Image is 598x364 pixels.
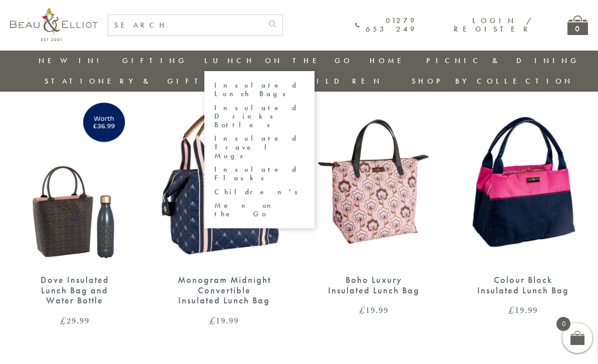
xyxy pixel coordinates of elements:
a: New in! [39,56,106,66]
a: Picnic & Dining [426,56,579,66]
img: Monogram Midnight Convertible Lunch Bag [160,98,289,265]
a: Home [370,56,410,66]
a: Login / Register [454,16,532,34]
a: 01279 653 249 [355,17,417,34]
div: Dove Insulated Lunch Bag and Water Bottle [28,275,122,306]
img: Boho Luxury Insulated Lunch Bag [309,98,439,265]
bdi: 19.99 [508,304,538,316]
a: Monogram Midnight Convertible Lunch Bag Monogram Midnight Convertible Insulated Lunch Bag £19.99 [160,98,289,325]
input: SEARCH [108,15,262,36]
a: Boho Luxury Insulated Lunch Bag Boho Luxury Insulated Lunch Bag £19.99 [309,98,439,314]
span: £ [209,314,216,326]
a: Insulated Flasks [214,165,305,183]
span: £ [60,314,67,326]
a: Stationery & Gifting [45,76,232,86]
bdi: 19.99 [209,314,239,326]
a: Insulated Lunch Bags [214,81,305,99]
img: logo [10,8,98,41]
a: Children's [214,188,305,196]
a: Gifting [122,56,187,66]
a: For Children [261,76,383,86]
div: Colour Block Insulated Lunch Bag [476,275,571,295]
a: Colour Block Insulated Lunch Bag Colour Block Insulated Lunch Bag £19.99 [459,98,588,314]
div: Monogram Midnight Convertible Insulated Lunch Bag [177,275,272,306]
span: £ [359,304,366,316]
a: Men on the Go [214,201,305,219]
a: Insulated Travel Mugs [214,134,305,160]
span: 0 [556,317,570,331]
img: Dove Insulated Lunch Bag and Water Bottle [10,98,140,265]
a: Dove Insulated Lunch Bag and Water Bottle Dove Insulated Lunch Bag and Water Bottle £29.99 [10,98,140,325]
a: 0 [567,16,588,35]
a: Insulated Drinks Bottles [214,104,305,130]
span: £ [508,304,515,316]
a: Lunch On The Go [204,56,353,66]
img: Colour Block Insulated Lunch Bag [459,98,588,265]
bdi: 29.99 [60,314,90,326]
div: Boho Luxury Insulated Lunch Bag [327,275,421,295]
bdi: 19.99 [359,304,389,316]
a: Shop by collection [412,76,573,86]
